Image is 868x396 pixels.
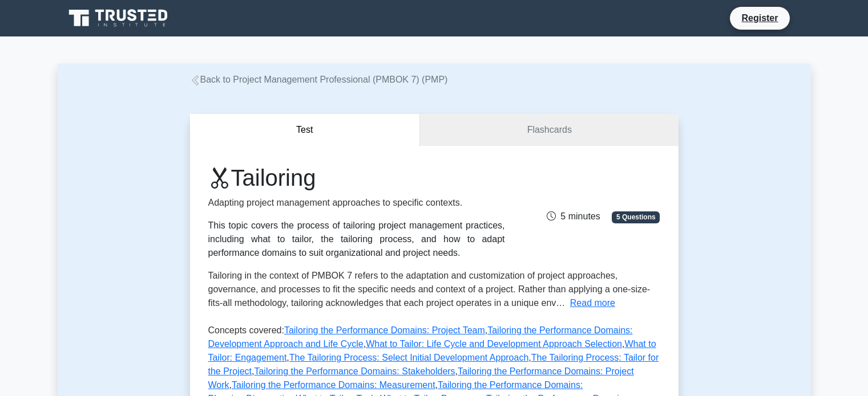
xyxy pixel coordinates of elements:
[208,196,505,210] p: Adapting project management approaches to specific contexts.
[190,114,421,146] button: Test
[366,339,622,349] a: What to Tailor: Life Cycle and Development Approach Selection
[232,380,435,390] a: Tailoring the Performance Domains: Measurement
[734,11,785,25] a: Register
[547,211,600,221] span: 5 minutes
[284,325,485,335] a: Tailoring the Performance Domains: Project Team
[570,296,615,310] button: Read more
[612,211,660,223] span: 5 Questions
[190,75,448,84] a: Back to Project Management Professional (PMBOK 7) (PMP)
[208,339,656,362] a: What to Tailor: Engagement
[208,164,505,191] h1: Tailoring
[420,114,678,146] a: Flashcards
[254,366,455,376] a: Tailoring the Performance Domains: Stakeholders
[208,271,651,308] span: Tailoring in the context of PMBOK 7 refers to the adaptation and customization of project approac...
[208,219,505,260] div: This topic covers the process of tailoring project management practices, including what to tailor...
[208,366,634,390] a: Tailoring the Performance Domains: Project Work
[289,353,528,362] a: The Tailoring Process: Select Initial Development Approach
